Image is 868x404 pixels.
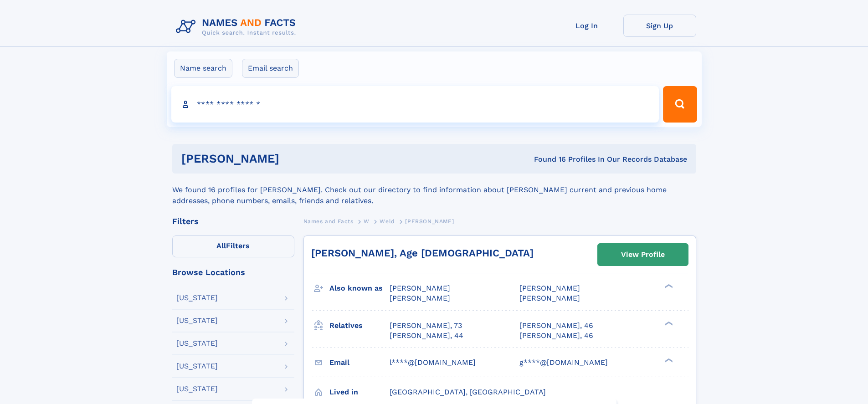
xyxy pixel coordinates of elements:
[329,384,390,400] h3: Lived in
[519,331,593,341] a: [PERSON_NAME], 46
[390,284,450,292] span: [PERSON_NAME]
[663,86,697,123] button: Search Button
[171,86,659,123] input: search input
[172,268,294,276] div: Browse Locations
[519,284,580,292] span: [PERSON_NAME]
[172,235,294,257] label: Filters
[519,294,580,302] span: [PERSON_NAME]
[329,355,390,370] h3: Email
[172,174,696,206] div: We found 16 profiles for [PERSON_NAME]. Check out our directory to find information about [PERSON...
[216,241,226,250] span: All
[176,340,218,347] div: [US_STATE]
[364,218,370,225] span: W
[406,154,687,164] div: Found 16 Profiles In Our Records Database
[663,357,673,363] div: ❯
[329,318,390,333] h3: Relatives
[405,218,454,225] span: [PERSON_NAME]
[364,215,370,227] a: W
[621,244,665,265] div: View Profile
[176,317,218,324] div: [US_STATE]
[390,388,546,396] span: [GEOGRAPHIC_DATA], [GEOGRAPHIC_DATA]
[176,363,218,370] div: [US_STATE]
[663,283,673,289] div: ❯
[181,153,407,164] h1: [PERSON_NAME]
[550,15,623,37] a: Log In
[598,244,688,266] a: View Profile
[390,294,450,302] span: [PERSON_NAME]
[311,247,534,259] a: [PERSON_NAME], Age [DEMOGRAPHIC_DATA]
[390,331,463,341] a: [PERSON_NAME], 44
[176,385,218,393] div: [US_STATE]
[176,294,218,302] div: [US_STATE]
[303,215,354,227] a: Names and Facts
[329,281,390,296] h3: Also known as
[380,215,395,227] a: Weld
[519,321,593,331] a: [PERSON_NAME], 46
[174,59,232,78] label: Name search
[663,320,673,326] div: ❯
[380,218,395,225] span: Weld
[172,217,294,225] div: Filters
[623,15,696,37] a: Sign Up
[390,321,462,331] a: [PERSON_NAME], 73
[242,59,299,78] label: Email search
[172,15,303,39] img: Logo Names and Facts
